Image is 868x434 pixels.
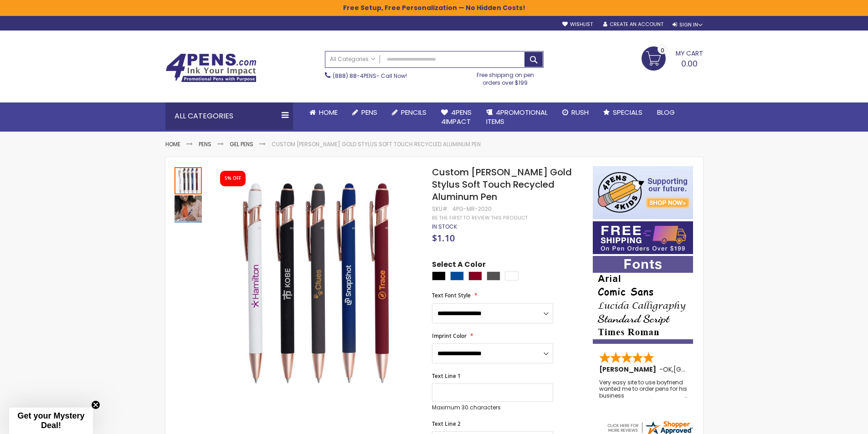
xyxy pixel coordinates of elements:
[9,408,93,434] div: Get your Mystery Deal!Close teaser
[432,271,446,281] div: Black
[603,21,663,28] a: Create an Account
[401,107,426,117] span: Pencils
[487,271,500,281] div: Gunmetal
[673,365,740,374] span: [GEOGRAPHIC_DATA]
[593,221,693,254] img: Free shipping on orders over $199
[659,365,740,374] span: - ,
[479,102,555,132] a: 4PROMOTIONALITEMS
[432,214,528,221] a: Be the first to review this product
[432,260,486,272] span: Select A Color
[681,58,698,69] span: 0.00
[663,365,672,374] span: OK
[432,420,461,428] span: Text Line 2
[593,256,693,344] img: font-personalization-examples
[325,51,380,66] a: All Categories
[673,21,703,28] div: Sign In
[91,400,100,409] button: Close teaser
[432,205,449,213] strong: SKU
[225,175,241,182] div: 5% OFF
[432,223,457,230] span: In stock
[596,102,650,123] a: Specials
[302,102,345,123] a: Home
[650,102,682,123] a: Blog
[165,53,257,82] img: 4Pens Custom Pens and Promotional Products
[593,166,693,219] img: 4pens 4 kids
[642,46,703,69] a: 0.00 0
[571,107,589,117] span: Rush
[175,194,202,223] div: Custom Lexi Rose Gold Stylus Soft Touch Recycled Aluminum Pen
[599,379,688,399] div: Very easy site to use boyfriend wanted me to order pens for his business
[441,107,472,126] span: 4Pens 4impact
[467,68,544,86] div: Free shipping on pen orders over $199
[452,205,492,213] div: 4PG-MR-2020
[793,409,868,434] iframe: Google Customer Reviews
[486,107,548,126] span: 4PROMOTIONAL ITEMS
[661,46,664,55] span: 0
[434,102,479,132] a: 4Pens4impact
[432,291,471,299] span: Text Font Style
[505,271,519,281] div: White
[432,223,457,230] div: Availability
[432,166,572,203] span: Custom [PERSON_NAME] Gold Stylus Soft Touch Recycled Aluminum Pen
[345,102,385,123] a: Pens
[319,107,338,117] span: Home
[333,72,407,80] span: - Call Now!
[230,140,253,148] a: Gel Pens
[468,271,482,281] div: Burgundy
[17,411,84,430] span: Get your Mystery Deal!
[175,195,202,223] img: Custom Lexi Rose Gold Stylus Soft Touch Recycled Aluminum Pen
[657,107,675,117] span: Blog
[432,372,461,380] span: Text Line 1
[165,140,180,148] a: Home
[175,166,203,194] div: Custom Lexi Rose Gold Stylus Soft Touch Recycled Aluminum Pen
[333,72,376,80] a: (888) 88-4PENS
[432,332,467,340] span: Imprint Color
[599,365,659,374] span: [PERSON_NAME]
[385,102,434,123] a: Pencils
[432,232,455,244] span: $1.10
[199,140,211,148] a: Pens
[432,404,553,411] p: Maximum 30 characters
[450,271,464,281] div: Dark Blue
[555,102,596,123] a: Rush
[562,21,593,28] a: Wishlist
[361,107,377,117] span: Pens
[613,107,642,117] span: Specials
[330,56,375,63] span: All Categories
[165,102,293,130] div: All Categories
[212,179,420,388] img: Custom Lexi Rose Gold Stylus Soft Touch Recycled Aluminum Pen
[272,141,481,148] li: Custom [PERSON_NAME] Gold Stylus Soft Touch Recycled Aluminum Pen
